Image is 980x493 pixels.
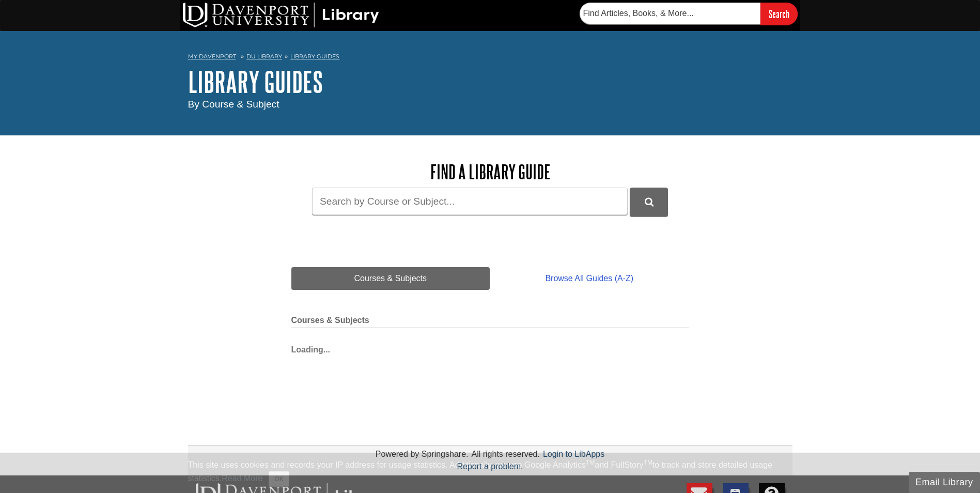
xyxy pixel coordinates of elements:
a: Courses & Subjects [291,267,490,290]
div: Powered by Springshare. [374,450,470,458]
a: Login to LibApps [543,450,604,458]
button: Email Library [909,472,980,493]
a: Read More [222,474,262,483]
a: DU Library [246,53,282,60]
img: DU Library [183,3,379,27]
input: Search by Course or Subject... [312,188,628,215]
form: Searches DU Library's articles, books, and more [580,3,798,25]
input: Search [760,3,798,25]
nav: breadcrumb [188,50,792,66]
a: Browse All Guides (A-Z) [490,267,689,290]
div: This site uses cookies and records your IP address for usage statistics. Additionally, we use Goo... [188,459,792,487]
div: By Course & Subject [188,97,792,112]
div: All rights reserved. [470,450,541,458]
sup: TM [586,459,595,466]
i: Search Library Guides [645,197,654,207]
a: Library Guides [290,53,339,60]
h2: Courses & Subjects [291,316,689,328]
button: Close [269,471,289,487]
h2: Find a Library Guide [291,161,689,182]
sup: TM [644,459,652,466]
a: My Davenport [188,52,236,61]
h1: Library Guides [188,66,792,97]
input: Find Articles, Books, & More... [580,3,760,24]
div: Loading... [291,338,689,356]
